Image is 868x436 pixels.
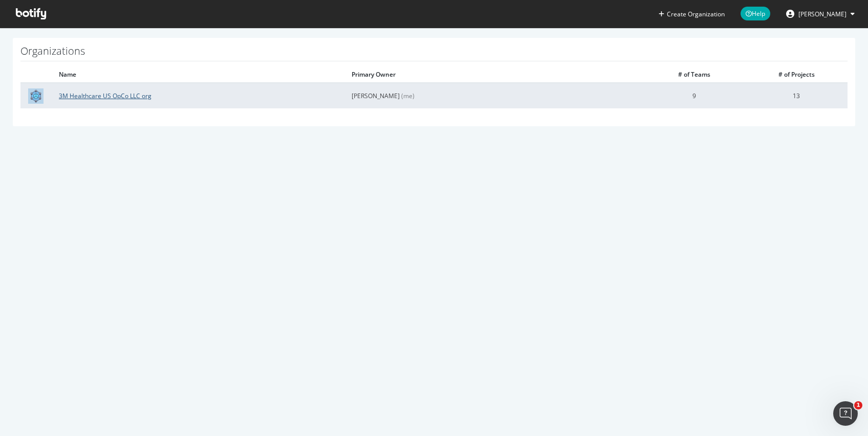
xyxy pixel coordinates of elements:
[28,88,44,104] img: 3M Healthcare US OpCo LLC org
[854,401,862,409] span: 1
[344,66,643,83] th: Primary Owner
[51,66,344,83] th: Name
[745,83,848,108] td: 13
[344,83,643,108] td: [PERSON_NAME]
[401,91,415,100] span: (me)
[798,10,847,18] span: Travis Yano
[778,6,863,22] button: [PERSON_NAME]
[59,91,151,100] a: 3M Healthcare US OpCo LLC org
[745,66,848,83] th: # of Projects
[658,9,725,19] button: Create Organization
[20,45,848,61] h1: Organizations
[833,401,858,426] iframe: Intercom live chat
[643,66,745,83] th: # of Teams
[741,7,770,20] span: Help
[643,83,745,108] td: 9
